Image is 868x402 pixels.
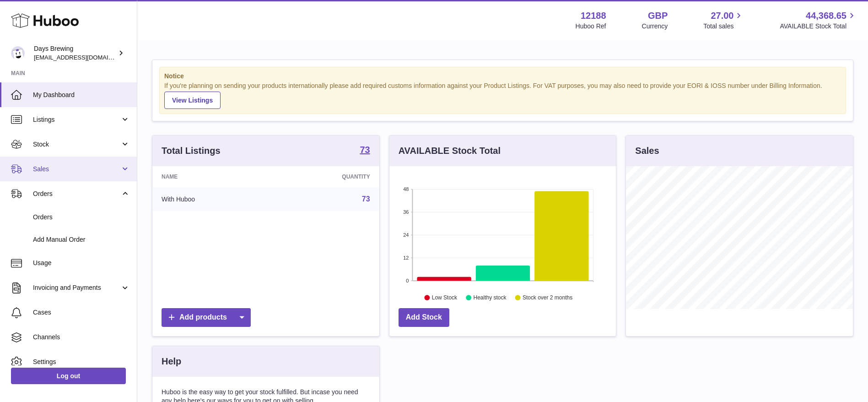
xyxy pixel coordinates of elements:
[33,165,120,174] span: Sales
[635,145,659,157] h3: Sales
[648,10,668,22] strong: GBP
[780,22,857,31] span: AVAILABLE Stock Total
[11,368,126,384] a: Log out
[360,145,370,154] strong: 73
[33,115,120,124] span: Listings
[164,72,841,81] strong: Notice
[432,294,458,301] text: Low Stock
[403,209,409,215] text: 36
[473,294,507,301] text: Healthy stock
[362,195,370,203] a: 73
[33,190,120,198] span: Orders
[33,235,130,244] span: Add Manual Order
[162,308,251,327] a: Add products
[403,232,409,238] text: 24
[34,54,135,61] span: [EMAIL_ADDRESS][DOMAIN_NAME]
[33,283,120,292] span: Invoicing and Payments
[33,333,130,342] span: Channels
[272,166,379,187] th: Quantity
[806,10,846,22] span: 44,368.65
[33,140,120,149] span: Stock
[703,10,744,31] a: 27.00 Total sales
[162,145,221,157] h3: Total Listings
[33,308,130,317] span: Cases
[703,22,744,31] span: Total sales
[33,259,130,267] span: Usage
[403,255,409,261] text: 12
[164,92,221,109] a: View Listings
[164,81,841,109] div: If you're planning on sending your products internationally please add required customs informati...
[399,308,449,327] a: Add Stock
[711,10,733,22] span: 27.00
[403,186,409,192] text: 48
[34,44,116,62] div: Days Brewing
[406,278,409,283] text: 0
[360,145,370,156] a: 73
[642,22,668,31] div: Currency
[780,10,857,31] a: 44,368.65 AVAILABLE Stock Total
[152,187,272,211] td: With Huboo
[399,145,501,157] h3: AVAILABLE Stock Total
[523,294,572,301] text: Stock over 2 months
[152,166,272,187] th: Name
[581,10,606,22] strong: 12188
[33,358,130,366] span: Settings
[162,355,181,368] h3: Help
[33,213,130,222] span: Orders
[576,22,606,31] div: Huboo Ref
[11,46,25,60] img: internalAdmin-12188@internal.huboo.com
[33,91,130,99] span: My Dashboard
